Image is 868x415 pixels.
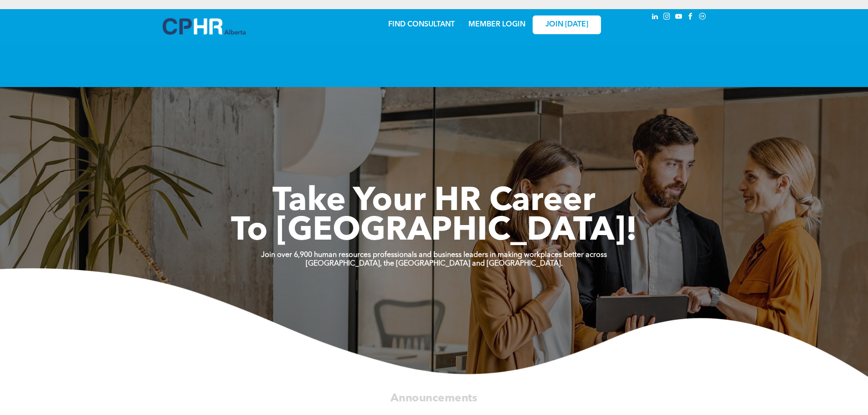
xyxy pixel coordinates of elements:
span: Announcements [390,393,477,404]
a: facebook [686,11,696,24]
span: To [GEOGRAPHIC_DATA]! [231,215,637,248]
a: Social network [698,11,708,24]
a: instagram [662,11,672,24]
strong: [GEOGRAPHIC_DATA], the [GEOGRAPHIC_DATA] and [GEOGRAPHIC_DATA]. [306,260,563,267]
img: A blue and white logo for cp alberta [163,18,246,35]
a: JOIN [DATE] [533,15,601,34]
span: JOIN [DATE] [545,20,588,29]
span: Take Your HR Career [272,185,596,218]
a: FIND CONSULTANT [388,21,455,28]
a: MEMBER LOGIN [468,21,525,28]
a: youtube [674,11,684,24]
a: linkedin [650,11,660,24]
strong: Join over 6,900 human resources professionals and business leaders in making workplaces better ac... [261,251,607,259]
